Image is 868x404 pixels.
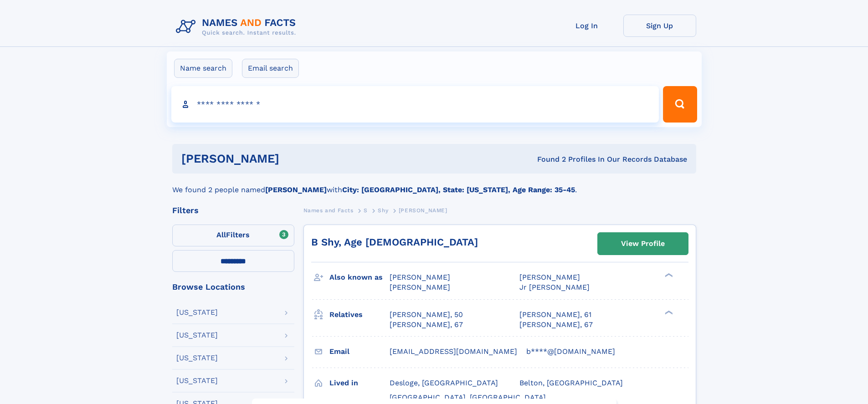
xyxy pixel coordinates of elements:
a: Sign Up [623,15,696,37]
div: [US_STATE] [176,332,218,339]
a: [PERSON_NAME], 50 [390,310,463,320]
div: [US_STATE] [176,377,218,384]
div: [US_STATE] [176,309,218,316]
div: Browse Locations [172,283,294,291]
a: View Profile [598,233,688,255]
b: [PERSON_NAME] [265,185,327,194]
a: Shy [378,205,388,216]
div: ❯ [663,272,673,278]
div: Found 2 Profiles In Our Records Database [408,154,687,164]
span: Shy [378,207,388,214]
span: [GEOGRAPHIC_DATA], [GEOGRAPHIC_DATA] [390,393,546,402]
label: Name search [174,59,232,78]
div: ❯ [663,309,673,315]
span: Desloge, [GEOGRAPHIC_DATA] [390,378,498,387]
h1: [PERSON_NAME] [181,153,408,164]
span: All [216,230,226,239]
a: [PERSON_NAME], 67 [519,320,593,330]
h3: Email [329,344,390,359]
a: [PERSON_NAME], 61 [519,310,591,320]
a: [PERSON_NAME], 67 [390,320,463,330]
h3: Also known as [329,270,390,285]
span: [PERSON_NAME] [519,273,580,281]
input: search input [171,86,659,123]
span: [PERSON_NAME] [399,207,447,214]
a: Names and Facts [303,205,354,216]
button: Search Button [663,86,697,123]
h3: Lived in [329,375,390,391]
h3: Relatives [329,307,390,322]
span: [PERSON_NAME] [390,273,450,281]
label: Filters [172,225,294,246]
label: Email search [242,59,299,78]
span: Belton, [GEOGRAPHIC_DATA] [519,378,623,387]
img: Logo Names and Facts [172,15,303,39]
div: We found 2 people named with . [172,174,696,195]
b: City: [GEOGRAPHIC_DATA], State: [US_STATE], Age Range: 35-45 [342,185,575,194]
div: Filters [172,206,294,215]
div: View Profile [621,233,665,254]
span: Jr [PERSON_NAME] [519,283,590,291]
span: [EMAIL_ADDRESS][DOMAIN_NAME] [390,347,517,356]
span: S [364,207,368,214]
span: [PERSON_NAME] [390,283,450,291]
a: B Shy, Age [DEMOGRAPHIC_DATA] [311,236,478,248]
div: [US_STATE] [176,354,218,362]
a: S [364,205,368,216]
a: Log In [550,15,623,37]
